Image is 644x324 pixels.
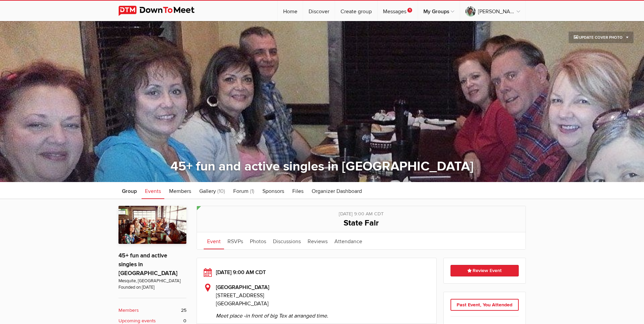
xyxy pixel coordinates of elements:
a: Photos [246,232,270,249]
div: [DATE] 9:00 AM CDT [204,268,430,276]
a: Update Cover Photo [568,31,634,43]
span: Forum [233,188,249,195]
a: Review Event [450,265,519,276]
span: 1 [407,8,412,13]
a: 45+ fun and active singles in [GEOGRAPHIC_DATA] [170,159,474,174]
span: Gallery [199,188,216,195]
span: Founded on [DATE] [118,284,186,291]
span: Members [169,188,191,195]
a: Reviews [304,232,331,249]
span: Organizer Dashboard [312,188,362,195]
a: Sponsors [259,182,288,199]
span: Sponsors [262,188,284,195]
span: [GEOGRAPHIC_DATA] [216,300,269,307]
span: (1) [250,188,254,195]
a: Messages1 [378,1,418,21]
a: Events [142,182,164,199]
a: [PERSON_NAME] [460,1,526,21]
span: (10) [217,188,225,195]
a: Members [166,182,195,199]
a: Attendance [331,232,366,249]
a: Create group [335,1,377,21]
span: Mesquite, [GEOGRAPHIC_DATA] [118,278,186,284]
a: Files [289,182,307,199]
div: [DATE] 9:00 AM CDT [204,206,519,218]
b: Members [118,307,139,314]
span: Meet place -in front of big Tex at arranged time. [216,308,430,320]
img: DownToMeet [118,6,205,16]
a: My Groups [418,1,460,21]
span: Group [122,188,137,195]
a: Discover [303,1,335,21]
img: 45+ fun and active singles in DFW [118,206,186,244]
a: Discussions [270,232,304,249]
span: 25 [181,307,186,314]
span: Events [145,188,161,195]
b: [GEOGRAPHIC_DATA] [216,284,269,291]
span: [STREET_ADDRESS] [216,291,430,300]
span: Files [292,188,303,195]
div: Past Event, You Attended [450,299,519,311]
a: Event [204,232,224,249]
a: Forum (1) [230,182,258,199]
a: RSVPs [224,232,246,249]
a: Gallery (10) [196,182,228,199]
a: Group [118,182,140,199]
a: Members 25 [118,307,186,314]
span: State Fair [344,218,379,228]
a: 45+ fun and active singles in [GEOGRAPHIC_DATA] [118,252,178,277]
a: Home [278,1,303,21]
a: Organizer Dashboard [308,182,365,199]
